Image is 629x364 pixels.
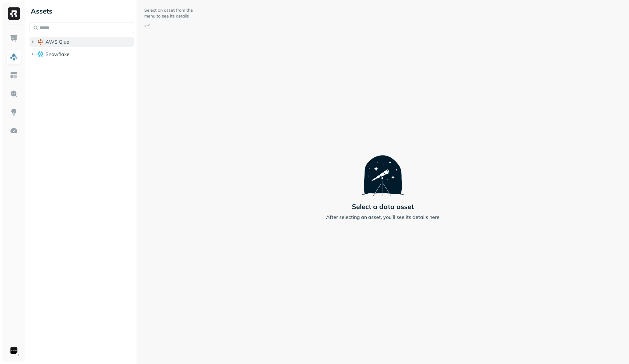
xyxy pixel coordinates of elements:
button: AWS Glue [30,37,134,47]
img: Assets [10,53,18,61]
img: Arrow [144,23,150,27]
img: Telescope [362,143,404,196]
img: Sonos [10,346,18,355]
span: AWS Glue [46,39,69,45]
img: Optimization [10,127,18,135]
img: Dashboard [10,34,18,42]
img: root [38,39,44,45]
img: Query Explorer [10,90,18,98]
img: root [38,51,44,57]
div: Assets [30,6,134,16]
img: Insights [10,108,18,116]
p: Select a data asset [352,202,414,211]
p: After selecting an asset, you’ll see its details here [326,213,440,221]
img: Ryft [8,7,20,20]
button: Snowflake [30,49,134,59]
p: Select an asset from the menu to see its details [144,7,193,19]
span: Snowflake [46,51,70,57]
img: Asset Explorer [10,71,18,79]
